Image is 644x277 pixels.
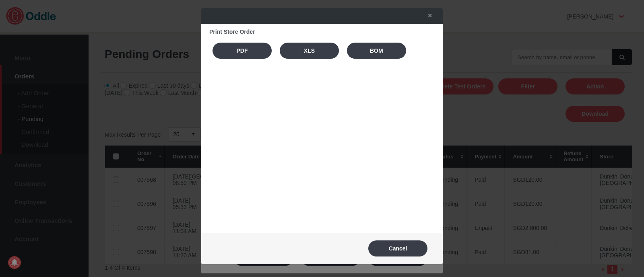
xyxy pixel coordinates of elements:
h4: Print Store Order [209,29,435,35]
button: Cancel [368,240,427,256]
a: ✕ [419,8,436,23]
button: BOM [347,43,406,59]
button: XLS [280,43,339,59]
button: PDF [213,43,272,59]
